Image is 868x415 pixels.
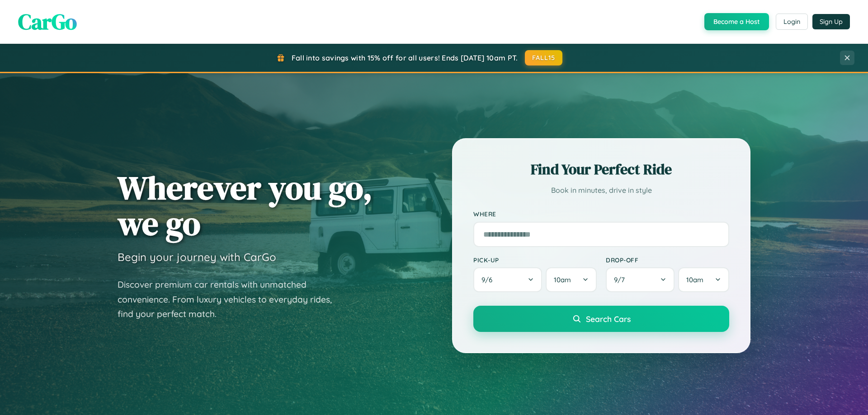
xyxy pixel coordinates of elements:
[606,267,675,292] button: 9/7
[481,275,497,284] span: 9 / 6
[704,13,769,30] button: Become a Host
[586,314,631,324] span: Search Cars
[473,184,729,197] p: Book in minutes, drive in style
[473,210,729,218] label: Where
[525,50,563,65] button: FALL15
[678,267,729,292] button: 10am
[776,14,808,30] button: Login
[686,275,703,284] span: 10am
[812,14,850,29] button: Sign Up
[473,306,729,332] button: Search Cars
[473,256,597,264] label: Pick-up
[118,250,276,264] h3: Begin your journey with CarGo
[118,277,344,322] p: Discover premium car rentals with unmatched convenience. From luxury vehicles to everyday rides, ...
[473,267,542,292] button: 9/6
[546,267,597,292] button: 10am
[18,7,77,37] span: CarGo
[118,170,373,241] h1: Wherever you go, we go
[614,275,629,284] span: 9 / 7
[292,53,518,62] span: Fall into savings with 15% off for all users! Ends [DATE] 10am PT.
[554,275,571,284] span: 10am
[473,159,729,179] h2: Find Your Perfect Ride
[606,256,729,264] label: Drop-off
